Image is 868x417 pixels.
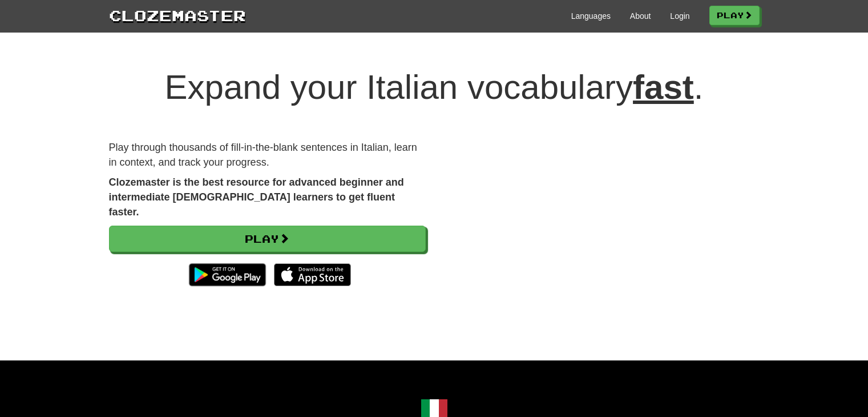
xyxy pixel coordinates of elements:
h1: Expand your Italian vocabulary . [109,69,760,106]
img: Get it on Google Play [183,258,272,292]
p: Play through thousands of fill-in-the-blank sentences in Italian, learn in context, and track you... [109,141,426,170]
a: Login [670,10,689,22]
a: Languages [571,10,611,22]
a: Play [109,226,426,252]
a: Clozemaster [109,5,246,26]
u: fast [633,68,694,106]
a: About [630,10,651,22]
strong: Clozemaster is the best resource for advanced beginner and intermediate [DEMOGRAPHIC_DATA] learne... [109,177,404,217]
img: Download_on_the_App_Store_Badge_US-UK_135x40-25178aeef6eb6b83b96f5f2d004eda3bffbb37122de64afbaef7... [274,263,351,286]
a: Play [709,6,760,25]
